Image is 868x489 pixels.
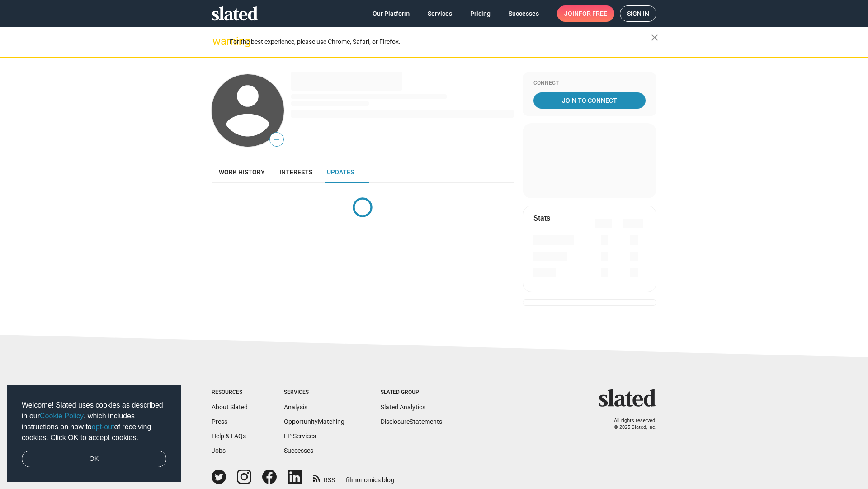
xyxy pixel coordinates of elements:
a: RSS [313,470,335,484]
a: Pricing [463,5,498,22]
a: Press [212,418,227,425]
a: Updates [320,161,361,183]
a: Help & FAQs [212,432,246,440]
a: About Slated [212,403,248,411]
span: Interests [279,168,312,176]
span: — [270,134,283,146]
a: Cookie Policy [40,412,84,420]
div: cookieconsent [7,385,181,482]
span: film [346,476,357,484]
a: Sign in [620,5,656,22]
a: Interests [272,161,320,183]
span: Successes [509,5,539,22]
span: Join To Connect [535,92,644,109]
a: Analysis [284,403,307,411]
a: opt-out [92,423,114,431]
a: Jobs [212,447,226,454]
span: Join [564,5,607,22]
a: OpportunityMatching [284,418,344,425]
span: Our Platform [373,5,410,22]
a: Join To Connect [533,92,646,109]
mat-icon: close [649,32,660,43]
mat-icon: warning [212,36,223,47]
a: Our Platform [365,5,417,22]
a: Slated Analytics [381,403,425,411]
a: filmonomics blog [346,469,394,484]
div: Resources [212,389,248,396]
div: Connect [533,80,646,87]
a: EP Services [284,432,316,440]
span: for free [579,5,607,22]
p: All rights reserved. © 2025 Slated, Inc. [604,417,656,431]
a: Services [420,5,459,22]
span: Work history [219,168,265,176]
a: Joinfor free [557,5,614,22]
span: Welcome! Slated uses cookies as described in our , which includes instructions on how to of recei... [22,400,166,443]
div: For the best experience, please use Chrome, Safari, or Firefox. [230,36,651,48]
span: Sign in [627,6,649,21]
div: Slated Group [381,389,442,396]
a: dismiss cookie message [22,451,166,468]
a: DisclosureStatements [381,418,442,425]
a: Work history [212,161,272,183]
div: Services [284,389,344,396]
span: Services [428,5,452,22]
mat-card-title: Stats [533,213,550,223]
a: Successes [501,5,546,22]
span: Pricing [470,5,491,22]
span: Updates [327,168,354,176]
a: Successes [284,447,313,454]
